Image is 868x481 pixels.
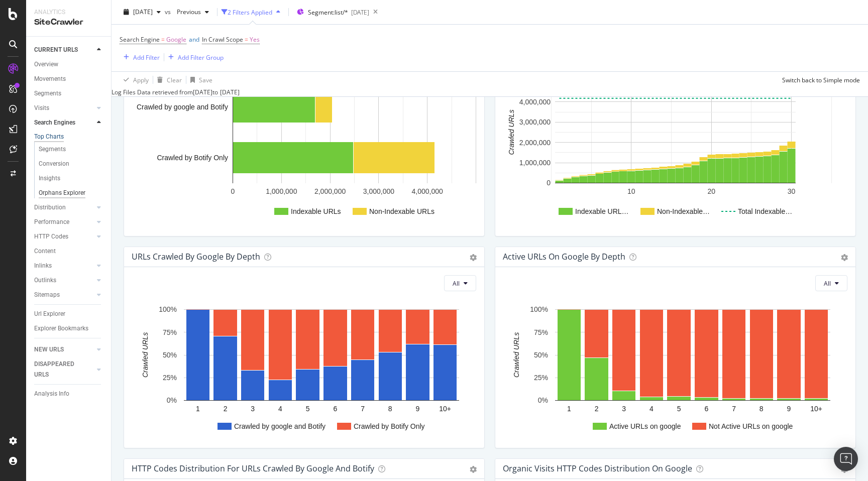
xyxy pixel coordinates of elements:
[470,254,477,261] i: Options
[547,179,551,187] text: 0
[575,207,629,215] text: Indexable URL…
[308,8,348,17] span: Segment: list/*
[153,72,182,88] button: Clear
[306,405,310,413] text: 5
[132,299,476,440] div: A chart.
[34,359,94,380] a: DISAPPEARED URLS
[595,405,599,413] text: 2
[503,71,847,228] svg: A chart.
[133,8,153,16] span: 2025 Sep. 1st
[704,405,708,413] text: 6
[707,187,715,195] text: 20
[39,188,85,198] div: Orphans Explorer
[202,35,243,44] span: In Crawl Scope
[34,217,94,227] a: Performance
[530,306,548,314] text: 100%
[778,72,860,88] button: Switch back to Simple mode
[34,275,94,286] a: Outlinks
[709,422,793,430] text: Not Active URLs on google
[163,351,177,359] text: 50%
[677,405,681,413] text: 5
[519,98,551,106] text: 4,000,000
[245,35,248,44] span: =
[39,144,104,155] a: Segments
[34,290,94,300] a: Sitemaps
[166,33,186,47] span: Google
[34,309,104,319] a: Url Explorer
[220,88,240,96] div: [DATE]
[112,88,240,96] div: Log Files Data retrieved from to
[534,374,548,382] text: 25%
[538,397,548,405] text: 0%
[314,187,346,195] text: 2,000,000
[141,332,149,378] text: Crawled URLs
[759,405,764,413] text: 8
[388,405,392,413] text: 8
[39,173,60,184] div: Insights
[34,290,60,300] div: Sitemaps
[841,254,848,261] i: Options
[193,88,212,96] div: [DATE]
[567,405,571,413] text: 1
[34,88,104,99] a: Segments
[507,110,515,155] text: Crawled URLs
[163,328,177,336] text: 75%
[34,231,94,242] a: HTTP Codes
[34,117,94,128] a: Search Engines
[34,231,68,242] div: HTTP Codes
[34,132,104,142] a: Top Charts
[622,405,626,413] text: 3
[39,173,104,184] a: Insights
[161,35,165,44] span: =
[453,279,460,288] span: All
[173,4,213,20] button: Previous
[120,35,160,44] span: Search Engine
[627,187,635,195] text: 10
[132,71,476,228] svg: A chart.
[34,202,94,213] a: Distribution
[34,323,104,334] a: Explorer Bookmarks
[167,397,177,405] text: 0%
[34,59,58,70] div: Overview
[34,344,94,355] a: NEW URLS
[519,159,551,167] text: 1,000,000
[34,246,104,257] a: Content
[609,422,681,430] text: Active URLs on google
[34,17,103,28] div: SiteCrawler
[361,405,365,413] text: 7
[39,188,104,198] a: Orphans Explorer
[503,250,625,264] h4: Active URLs on google by depth
[439,405,451,413] text: 10+
[34,45,78,55] div: CURRENT URLS
[34,74,66,84] div: Movements
[120,72,149,88] button: Apply
[165,8,173,16] span: vs
[133,53,160,61] div: Add Filter
[250,33,260,47] span: Yes
[787,405,791,413] text: 9
[412,187,443,195] text: 4,000,000
[132,250,260,264] h4: URLs Crawled by google by depth
[39,159,104,169] a: Conversion
[34,117,75,128] div: Search Engines
[222,4,284,20] button: 2 Filters Applied
[159,306,177,314] text: 100%
[228,8,272,16] div: 2 Filters Applied
[369,207,435,215] text: Non-Indexable URLs
[34,389,69,399] div: Analysis Info
[519,139,551,147] text: 2,000,000
[834,447,858,471] div: Open Intercom Messenger
[470,466,477,473] i: Options
[133,75,149,84] div: Apply
[34,359,85,380] div: DISAPPEARED URLS
[34,103,49,113] div: Visits
[196,405,200,413] text: 1
[534,351,548,359] text: 50%
[199,75,212,84] div: Save
[39,159,69,169] div: Conversion
[444,275,476,291] button: All
[34,74,104,84] a: Movements
[137,103,228,111] text: Crawled by google and Botify
[293,4,369,20] button: Segment:list/*[DATE]
[34,88,61,99] div: Segments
